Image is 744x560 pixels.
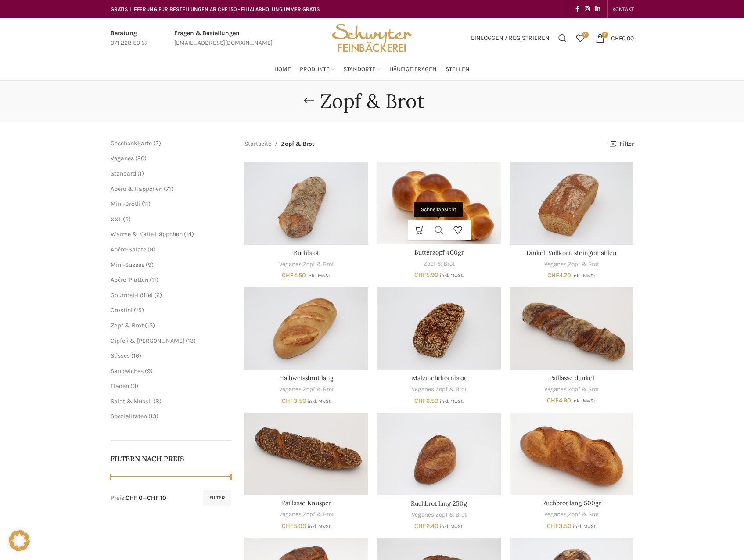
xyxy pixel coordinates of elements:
span: Stellen [446,65,470,74]
a: 0 [571,29,589,47]
span: 11 [152,276,156,284]
div: , [244,385,368,394]
a: In den Warenkorb legen: „Butterzopf 400gr“ [411,220,430,240]
span: GRATIS LIEFERUNG FÜR BESTELLUNGEN AB CHF 150 - FILIALABHOLUNG IMMER GRATIS [111,6,320,12]
div: Schnellansicht [414,202,463,217]
a: Süsses [111,352,130,359]
span: 20 [137,154,144,162]
bdi: 2.40 [414,522,438,530]
a: Zopf & Brot [568,385,599,394]
a: Zopf & Brot [303,510,334,519]
a: Ruchbrot lang 500gr [542,499,601,507]
a: Apéro & Häppchen [111,185,162,193]
small: inkl. MwSt. [440,398,464,404]
div: , [510,510,633,519]
img: Bäckerei Schwyter [329,18,415,58]
small: inkl. MwSt. [572,273,596,279]
a: XXL [111,215,122,223]
bdi: 3.50 [282,397,306,405]
a: Zopf & Brot [568,510,599,519]
span: CHF [547,522,559,530]
span: 13 [151,413,156,420]
small: inkl. MwSt. [440,273,464,278]
h5: Filtern nach Preis [111,454,232,463]
bdi: 5.90 [414,271,438,279]
a: Warme & Kalte Häppchen [111,230,183,238]
span: 11 [144,200,148,208]
span: Sandwiches [111,367,144,375]
small: inkl. MwSt. [307,273,331,279]
span: Einloggen / Registrieren [471,35,550,41]
span: 6 [125,215,129,223]
span: Salat & Müesli [111,398,152,405]
a: Instagram social link [582,3,593,15]
a: Zopf & Brot [424,260,455,268]
span: CHF [547,272,559,279]
span: 13 [188,337,194,345]
span: 13 [147,322,153,329]
div: , [510,260,633,269]
a: Butterzopf 400gr [377,162,501,244]
bdi: 4.50 [282,272,306,279]
a: Häufige Fragen [389,61,437,78]
a: Gipfeli & [PERSON_NAME] [111,337,184,345]
a: Bürlibrot [244,162,368,244]
a: Zopf & Brot [303,385,334,394]
div: Suchen [554,29,571,47]
a: Apéro-Salate [111,246,146,253]
a: Filter [609,140,633,148]
a: Fladen [111,382,129,390]
a: Mini-Süsses [111,261,144,269]
a: Einloggen / Registrieren [467,29,554,47]
a: Ruchbrot lang 500gr [510,413,633,495]
a: Veganes [544,510,567,519]
span: CHF 0 [126,494,143,502]
a: Paillasse dunkel [510,287,633,370]
bdi: 3.50 [547,522,571,530]
h1: Zopf & Brot [320,90,424,113]
div: , [244,260,368,269]
span: 2 [155,140,159,147]
a: Veganes [111,154,134,162]
div: , [244,510,368,519]
a: Produkte [300,61,334,78]
a: Zopf & Brot [303,260,334,269]
span: CHF [282,272,294,279]
span: CHF [547,397,559,404]
a: Site logo [329,34,415,41]
span: Zopf & Brot [281,139,314,149]
a: Paillasse Knusper [282,499,331,507]
a: Standard [111,170,136,177]
a: Go back [298,92,320,110]
bdi: 5.00 [282,522,306,530]
a: Paillasse dunkel [549,374,594,382]
a: Infobox link [111,29,148,48]
a: Veganes [279,260,302,269]
a: 0 CHF0.00 [591,29,638,47]
a: Butterzopf 400gr [414,248,464,256]
div: , [510,385,633,394]
a: Dinkel-Vollkorn steingemahlen [526,249,617,257]
div: , [377,511,501,519]
bdi: 0.00 [611,34,634,42]
small: inkl. MwSt. [308,398,331,404]
span: Mini-Brötli [111,200,140,208]
a: Veganes [279,385,302,394]
nav: Breadcrumb [244,139,314,149]
a: Dinkel-Vollkorn steingemahlen [510,162,633,244]
span: Standorte [343,65,376,74]
span: 15 [136,306,142,314]
span: 14 [186,230,192,238]
a: Zopf & Brot [435,385,467,394]
a: Paillasse Knusper [244,413,368,495]
div: Secondary navigation [608,0,638,18]
div: Main navigation [106,61,638,78]
div: , [377,385,501,394]
div: Meine Wunschliste [571,29,589,47]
